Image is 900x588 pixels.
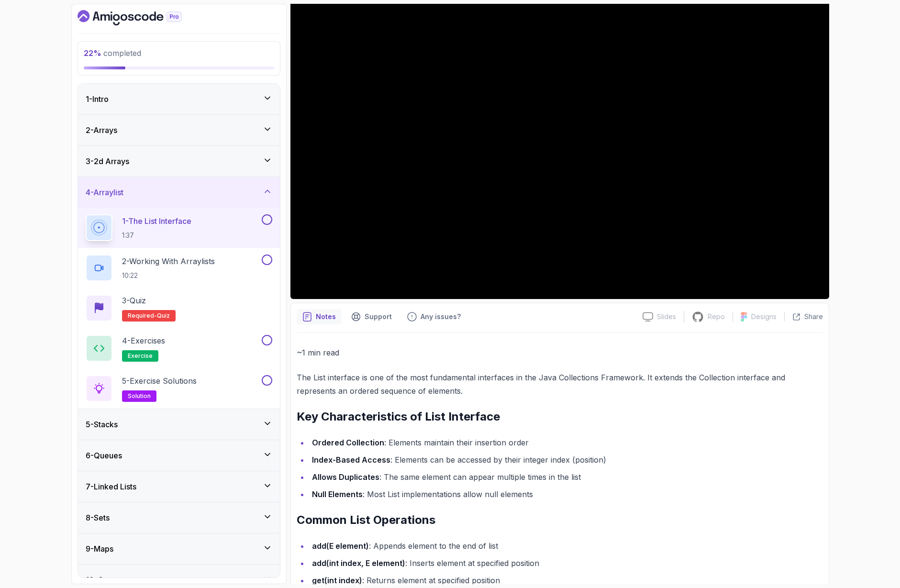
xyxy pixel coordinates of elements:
button: 6-Queues [78,440,280,471]
p: ~1 min read [297,346,823,359]
span: Required- [128,312,157,320]
p: 3 - Quiz [122,295,146,306]
button: 1-The List Interface1:37 [86,214,272,241]
h3: 6 - Queues [86,450,122,461]
li: : Returns element at specified position [309,574,823,587]
p: 4 - Exercises [122,335,165,346]
strong: Index-Based Access [312,455,390,465]
li: : The same element can appear multiple times in the list [309,470,823,484]
button: 3-QuizRequired-quiz [86,295,272,322]
button: 2-Arrays [78,115,280,145]
a: Dashboard [78,10,204,25]
button: 2-Working With Arraylists10:22 [86,255,272,281]
button: 5-Exercise Solutionssolution [86,375,272,402]
h2: Key Characteristics of List Interface [297,409,823,424]
strong: get(int index) [312,576,362,585]
button: 5-Stacks [78,409,280,440]
h3: 5 - Stacks [86,419,118,430]
strong: Ordered Collection [312,438,384,447]
p: Repo [708,312,725,322]
p: Any issues? [421,312,461,322]
p: 2 - Working With Arraylists [122,255,215,267]
li: : Appends element to the end of list [309,539,823,553]
li: : Elements maintain their insertion order [309,436,823,449]
button: 1-Intro [78,84,280,114]
span: quiz [157,312,170,320]
strong: Null Elements [312,489,363,499]
button: Support button [345,309,398,324]
span: completed [84,48,141,58]
button: Share [784,312,823,322]
h2: Common List Operations [297,512,823,528]
span: solution [128,392,151,400]
button: notes button [297,309,342,324]
strong: add(int index, E element) [312,558,405,568]
button: 4-Exercisesexercise [86,335,272,362]
p: Share [804,312,823,322]
p: Notes [316,312,336,322]
p: Support [365,312,392,322]
p: 5 - Exercise Solutions [122,375,197,387]
button: 8-Sets [78,502,280,533]
li: : Inserts element at specified position [309,556,823,570]
h3: 2 - Arrays [86,124,117,136]
h3: 7 - Linked Lists [86,481,136,492]
p: The List interface is one of the most fundamental interfaces in the Java Collections Framework. I... [297,371,823,398]
button: Feedback button [401,309,467,324]
p: Slides [657,312,676,322]
strong: add(E element) [312,541,369,551]
p: 1:37 [122,231,191,240]
h3: 8 - Sets [86,512,110,523]
button: 9-Maps [78,533,280,564]
button: 7-Linked Lists [78,471,280,502]
h3: 4 - Arraylist [86,187,123,198]
span: exercise [128,352,153,360]
button: 4-Arraylist [78,177,280,208]
p: 1 - The List Interface [122,215,191,227]
span: 22 % [84,48,101,58]
p: Designs [751,312,777,322]
h3: 1 - Intro [86,93,109,105]
h3: 10 - Outro [86,574,118,586]
h3: 9 - Maps [86,543,113,555]
li: : Most List implementations allow null elements [309,488,823,501]
button: 3-2d Arrays [78,146,280,177]
strong: Allows Duplicates [312,472,379,482]
p: 10:22 [122,271,215,280]
h3: 3 - 2d Arrays [86,155,129,167]
li: : Elements can be accessed by their integer index (position) [309,453,823,466]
